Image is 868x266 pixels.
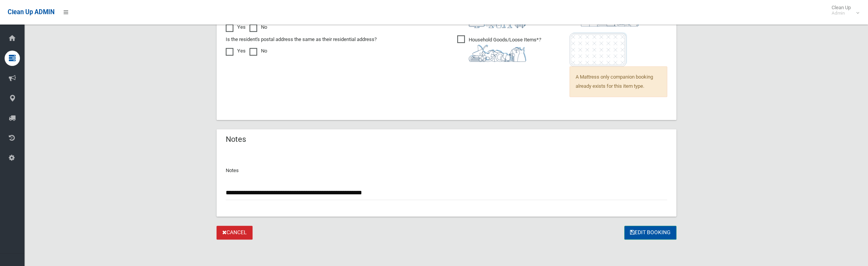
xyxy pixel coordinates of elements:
[828,5,858,16] span: Clean Up
[469,44,526,62] img: b13cc3517677393f34c0a387616ef184.png
[217,132,255,147] header: Notes
[249,23,267,32] label: No
[457,35,541,62] span: Household Goods/Loose Items*
[226,46,246,56] label: Yes
[832,10,851,16] small: Admin
[249,46,267,56] label: No
[469,37,541,62] i: ?
[8,8,54,16] span: Clean Up ADMIN
[226,23,246,32] label: Yes
[624,226,676,240] button: Edit Booking
[226,166,667,175] p: Notes
[217,226,253,240] a: Cancel
[569,66,667,97] span: A Mattress only companion booking already exists for this item type.
[226,35,377,44] label: Is the resident's postal address the same as their residential address?
[569,32,627,66] img: e7408bece873d2c1783593a074e5cb2f.png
